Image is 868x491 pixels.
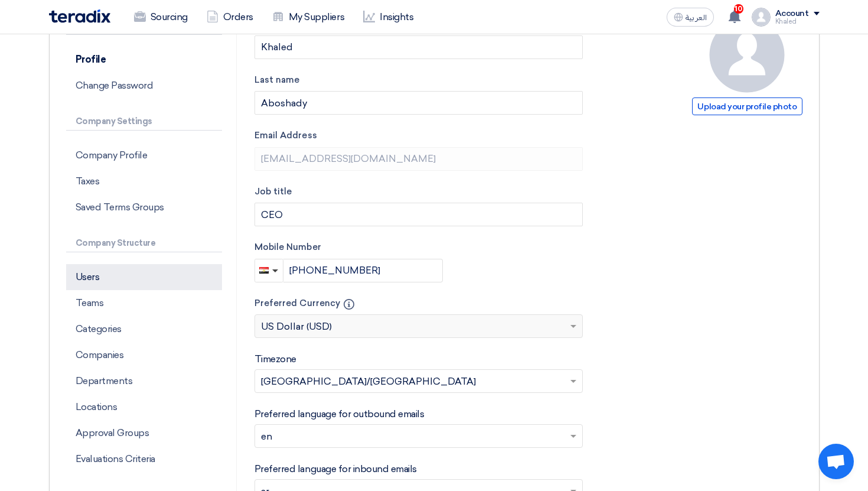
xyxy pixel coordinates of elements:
p: Approval Groups [66,420,222,446]
button: العربية [667,8,714,27]
p: Company Settings [66,113,222,131]
label: Last name [254,73,583,87]
a: Insights [354,4,423,30]
p: Departments [66,368,222,394]
input: Enter your job title [254,203,583,226]
p: Change Password [66,73,222,99]
input: Enter your first name [254,35,583,59]
input: Enter your business email [254,147,583,171]
label: Job title [254,185,583,199]
label: Mobile Number [254,240,583,254]
label: Timezone [254,352,296,366]
span: US Dollar (USD) [261,320,332,334]
p: Categories [66,316,222,342]
img: Teradix logo [49,9,110,23]
p: Evaluations Criteria [66,446,222,472]
p: Profile [66,47,222,73]
span: العربية [686,14,707,22]
input: Enter phone number... [283,259,443,282]
label: Preferred language for outbound emails [254,407,425,421]
label: Preferred Currency [254,297,583,310]
p: Teams [66,290,222,316]
input: Enter your last name [254,91,583,115]
p: Companies [66,342,222,368]
img: profile_test.png [752,8,771,27]
a: My Suppliers [263,4,354,30]
p: Taxes [66,168,222,194]
a: Orders [197,4,263,30]
span: Upload your profile photo [692,97,802,115]
a: Sourcing [125,4,197,30]
div: Account [775,9,809,19]
p: Saved Terms Groups [66,194,222,220]
label: Email Address [254,129,583,142]
div: Khaled [775,18,820,25]
p: Users [66,264,222,290]
span: 10 [734,4,743,14]
div: Open chat [818,444,854,479]
p: Company Structure [66,235,222,252]
label: Preferred language for inbound emails [254,462,417,476]
p: Locations [66,394,222,420]
p: Company Profile [66,142,222,168]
